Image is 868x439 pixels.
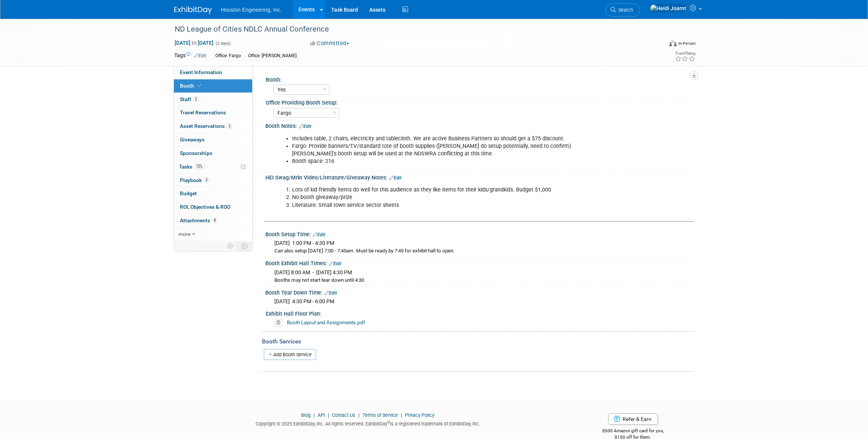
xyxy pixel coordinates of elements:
[274,248,688,255] div: Can also setup [DATE] 7:00 - 7:45am. Must be ready by 7:45 for exhibit hall to open.
[387,420,390,424] sup: ®
[678,41,696,46] div: In-Person
[299,124,311,129] a: Edit
[221,7,282,13] span: Houston Engineering, Inc.
[180,109,226,115] span: Travel Reservations
[301,412,311,418] a: Blog
[399,412,404,418] span: |
[329,261,341,266] a: Edit
[669,40,677,46] img: Format-Inperson.png
[356,412,361,418] span: |
[650,4,687,12] img: Heidi Joarnt
[326,412,331,418] span: |
[190,40,198,46] span: to
[194,53,206,58] a: Edit
[292,202,606,209] li: Literature: Small town service sector sheets
[265,287,694,297] div: Booth Tear Down Time:
[606,3,640,17] a: Search
[204,177,209,183] span: 3
[194,164,204,169] span: 72%
[180,123,232,129] span: Asset Reservations
[389,175,402,181] a: Edit
[215,41,231,46] span: (2 days)
[174,419,561,427] div: Copyright © 2025 ExhibitDay, Inc. All rights reserved. ExhibitDay is a registered trademark of Ex...
[264,349,316,360] a: Add Booth Service
[172,23,651,36] div: ND League of Cities NDLC Annual Conference
[174,79,252,93] a: Booth
[405,412,434,418] a: Privacy Policy
[180,177,209,183] span: Playbook
[174,174,252,187] a: Playbook3
[287,319,365,325] a: Booth Layout and Assignments.pdf
[292,186,606,194] li: Lots of kid friendly items do well for this audience as they like items for their kids/grandkids....
[180,217,218,223] span: Attachments
[227,123,232,129] span: 3
[213,52,243,60] div: Office: Fargo
[618,39,696,50] div: Event Format
[312,412,317,418] span: |
[180,150,212,156] span: Sponsorships
[193,96,199,102] span: 2
[174,214,252,227] a: Attachments8
[616,7,633,13] span: Search
[266,308,690,317] div: Exhibit Hall Floor Plan:
[180,137,204,143] span: Giveaways
[212,217,218,223] span: 8
[274,298,334,304] span: [DATE] 4:30 PM - 6:00 PM
[174,187,252,200] a: Budget
[274,277,688,284] div: Booths may not start tear down until 4:30
[274,269,352,275] span: [DATE] 8:00 AM - [DATE] 4:30 PM
[174,228,252,241] a: more
[292,194,606,201] li: No booth giveaway/prize
[246,52,299,60] div: Office: [PERSON_NAME]
[178,231,190,237] span: more
[174,133,252,146] a: Giveaways
[332,412,355,418] a: Contact Us
[174,39,214,46] span: [DATE] [DATE]
[180,83,203,89] span: Booth
[180,190,197,196] span: Budget
[174,52,206,60] td: Tags
[180,96,199,102] span: Staff
[324,290,337,296] a: Edit
[266,74,690,84] div: Booth:
[362,412,398,418] a: Terms of Service
[608,413,658,425] a: Refer & Earn
[675,52,695,55] div: Event Rating
[224,241,237,251] td: Personalize Event Tab Strip
[180,204,230,210] span: ROI, Objectives & ROO
[174,147,252,160] a: Sponsorships
[174,93,252,106] a: Staff2
[308,39,352,47] button: Committed
[266,97,690,106] div: Office Providing Booth Setup:
[265,120,694,130] div: Booth Notes:
[174,160,252,173] a: Tasks72%
[265,258,694,267] div: Booth Exhibit Hall Times:
[274,240,334,246] span: [DATE] 1:00 PM - 4:30 PM
[292,158,606,165] li: Booth space: 216
[265,229,694,238] div: Booth Setup Time:
[313,232,325,237] a: Edit
[237,241,253,251] td: Toggle Event Tabs
[174,106,252,119] a: Travel Reservations
[292,135,606,143] li: Includes table, 2 chairs, electricity and tablecloth. We are active Business Partners so should g...
[179,164,204,170] span: Tasks
[174,6,212,14] img: ExhibitDay
[262,337,694,346] div: Booth Services
[174,66,252,79] a: Event Information
[198,84,201,88] i: Booth reservation complete
[174,120,252,133] a: Asset Reservations3
[318,412,325,418] a: API
[265,172,694,182] div: HEI Swag/Mrkt Video/Literature/Giveaway Notes:
[180,69,222,75] span: Event Information
[274,320,286,325] a: Delete attachment?
[174,201,252,214] a: ROI, Objectives & ROO
[292,143,606,158] li: Fargo: Provide banners/TV/standard tote of booth supplies ([PERSON_NAME] do setup potentially, ne...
